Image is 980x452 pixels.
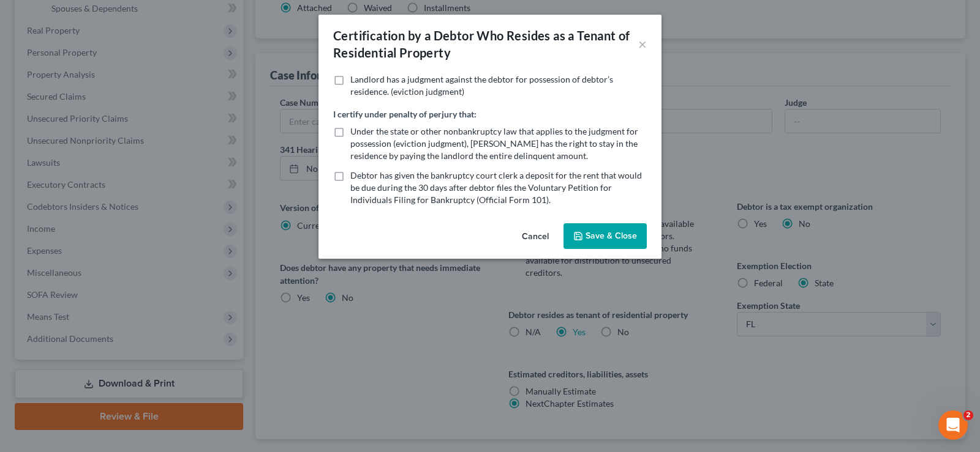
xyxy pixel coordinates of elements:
[938,410,968,440] iframe: Intercom live chat
[350,170,642,205] span: Debtor has given the bankruptcy court clerk a deposit for the rent that would be due during the 3...
[350,74,613,97] span: Landlord has a judgment against the debtor for possession of debtor’s residence. (eviction judgment)
[350,126,638,161] span: Under the state or other nonbankruptcy law that applies to the judgment for possession (eviction ...
[512,224,559,249] button: Cancel
[563,223,647,249] button: Save & Close
[963,410,973,420] span: 2
[333,108,477,120] label: I certify under penalty of perjury that:
[333,27,638,61] div: Certification by a Debtor Who Resides as a Tenant of Residential Property
[638,37,647,51] button: ×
